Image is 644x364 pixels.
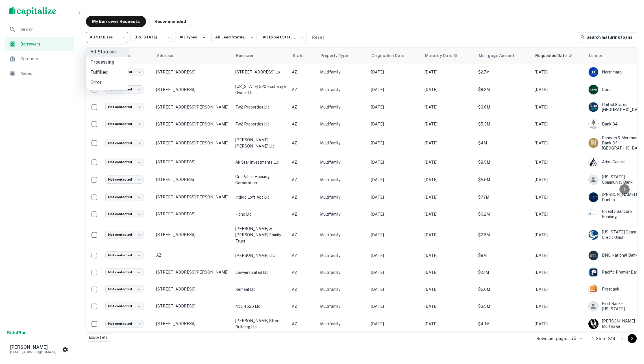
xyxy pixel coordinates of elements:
[86,77,129,88] li: Error
[86,47,129,57] li: All Statuses
[616,319,644,346] iframe: Chat Widget
[86,57,129,67] li: Processing
[86,67,129,77] li: Fulfilled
